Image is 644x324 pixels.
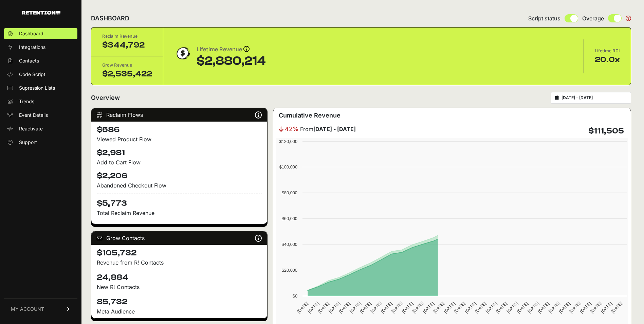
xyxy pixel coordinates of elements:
[4,299,77,319] a: MY ACCOUNT
[422,301,435,314] text: [DATE]
[279,111,341,120] h3: Cumulative Revenue
[600,301,613,314] text: [DATE]
[380,301,393,314] text: [DATE]
[97,296,262,307] h4: 85,732
[313,126,356,132] strong: [DATE] - [DATE]
[537,301,550,314] text: [DATE]
[579,301,592,314] text: [DATE]
[474,301,487,314] text: [DATE]
[4,123,77,134] a: Reactivate
[279,164,297,169] text: $100,000
[19,44,45,51] span: Integrations
[453,301,466,314] text: [DATE]
[97,209,262,217] p: Total Reclaim Revenue
[91,14,129,23] h2: DASHBOARD
[102,62,152,69] div: Grow Revenue
[97,248,262,258] h4: $105,732
[4,83,77,93] a: Supression Lists
[174,45,191,62] img: dollar-coin-05c43ed7efb7bc0c12610022525b4bbbb207c7efeef5aecc26f025e68dcafac9.png
[338,301,351,314] text: [DATE]
[359,301,372,314] text: [DATE]
[281,216,297,221] text: $60,000
[484,301,498,314] text: [DATE]
[19,57,39,64] span: Contacts
[22,11,60,15] img: Retention.com
[19,112,48,119] span: Event Details
[300,125,356,133] span: From
[19,125,43,132] span: Reactivate
[495,301,508,314] text: [DATE]
[279,139,297,144] text: $120,000
[432,301,445,314] text: [DATE]
[91,231,267,245] div: Grow Contacts
[97,181,262,190] div: Abandoned Checkout Flow
[595,48,620,54] div: Lifetime ROI
[558,301,571,314] text: [DATE]
[19,98,34,105] span: Trends
[97,258,262,267] p: Revenue from R! Contacts
[411,301,424,314] text: [DATE]
[197,45,266,54] div: Lifetime Revenue
[610,301,623,314] text: [DATE]
[526,301,539,314] text: [DATE]
[97,124,262,135] h4: $586
[102,69,152,79] div: $2,535,422
[4,69,77,80] a: Code Script
[102,40,152,51] div: $344,792
[19,139,37,146] span: Support
[19,30,43,37] span: Dashboard
[97,307,262,316] div: Meta Audience
[547,301,560,314] text: [DATE]
[97,170,262,181] h4: $2,206
[97,147,262,158] h4: $2,981
[568,301,582,314] text: [DATE]
[588,126,624,137] h4: $111,505
[4,42,77,53] a: Integrations
[4,28,77,39] a: Dashboard
[4,137,77,148] a: Support
[19,85,55,91] span: Supression Lists
[401,301,414,314] text: [DATE]
[281,268,297,273] text: $20,000
[307,301,320,314] text: [DATE]
[582,14,604,22] span: Overage
[327,301,341,314] text: [DATE]
[197,54,266,68] div: $2,880,214
[97,158,262,166] div: Add to Cart Flow
[91,93,120,103] h2: Overview
[505,301,519,314] text: [DATE]
[19,71,45,78] span: Code Script
[91,108,267,122] div: Reclaim Flows
[369,301,383,314] text: [DATE]
[589,301,602,314] text: [DATE]
[390,301,403,314] text: [DATE]
[97,272,262,283] h4: 24,884
[281,190,297,195] text: $80,000
[317,301,330,314] text: [DATE]
[348,301,362,314] text: [DATE]
[516,301,529,314] text: [DATE]
[285,124,299,134] span: 42%
[97,283,262,291] p: New R! Contacts
[102,33,152,40] div: Reclaim Revenue
[296,301,309,314] text: [DATE]
[11,306,44,312] span: MY ACCOUNT
[281,242,297,247] text: $40,000
[4,55,77,66] a: Contacts
[443,301,456,314] text: [DATE]
[97,194,262,209] h4: $5,773
[292,293,297,299] text: $0
[97,135,262,143] div: Viewed Product Flow
[595,54,620,65] div: 20.0x
[528,14,560,22] span: Script status
[463,301,477,314] text: [DATE]
[4,110,77,121] a: Event Details
[4,96,77,107] a: Trends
